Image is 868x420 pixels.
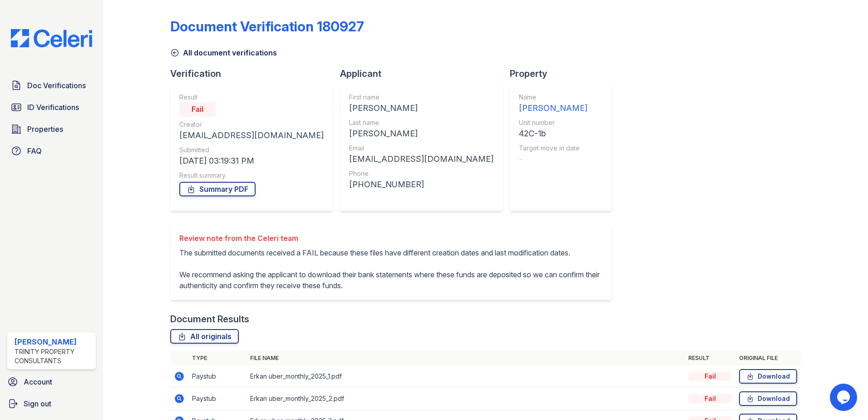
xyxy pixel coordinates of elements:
div: Fail [688,372,732,381]
div: Property [510,67,619,80]
a: Sign out [4,395,99,413]
span: Sign out [24,398,51,409]
span: Properties [27,124,63,135]
td: Paystub [188,365,247,388]
a: Download [739,369,797,384]
a: Account [4,373,99,391]
div: [DATE] 03:19:31 PM [179,155,324,167]
div: Fail [688,394,732,403]
th: Result [685,351,735,365]
div: [PERSON_NAME] [349,102,493,115]
div: [PERSON_NAME] [519,102,587,115]
div: 42C-1b [519,127,587,140]
a: ID Verifications [7,98,96,116]
a: Download [739,391,797,406]
div: Result summary [179,171,324,180]
td: Paystub [188,388,247,410]
a: Doc Verifications [7,76,96,95]
div: Review note from the Celeri team [179,233,602,244]
a: Summary PDF [179,182,256,196]
div: Result [179,93,324,102]
div: [PHONE_NUMBER] [349,178,493,191]
div: First name [349,93,493,102]
div: [EMAIL_ADDRESS][DOMAIN_NAME] [179,129,324,142]
span: FAQ [27,145,42,156]
span: Account [24,376,52,387]
img: CE_Logo_Blue-a8612792a0a2168367f1c8372b55b34899dd931a85d93a1a3d3e32e68fde9ad4.png [4,29,99,47]
div: [PERSON_NAME] [15,336,92,347]
div: Trinity Property Consultants [15,347,92,365]
span: ID Verifications [27,102,79,113]
a: Name [PERSON_NAME] [519,93,587,115]
div: Applicant [340,67,510,80]
a: Properties [7,120,96,138]
p: The submitted documents received a FAIL because these files have different creation dates and las... [179,247,602,291]
div: Submitted [179,145,324,155]
th: Original file [735,351,801,365]
a: All document verifications [170,47,277,58]
div: - [519,153,587,165]
div: Fail [179,102,216,116]
div: Email [349,144,493,153]
div: [PERSON_NAME] [349,127,493,140]
div: Target move in date [519,144,587,153]
div: [EMAIL_ADDRESS][DOMAIN_NAME] [349,153,493,165]
div: Document Results [170,313,249,325]
div: Name [519,93,587,102]
th: Type [188,351,247,365]
div: Unit number [519,118,587,127]
th: File name [247,351,685,365]
a: All originals [170,329,239,344]
div: Last name [349,118,493,127]
td: Erkan uber_monthly_2025_1.pdf [247,365,685,388]
a: FAQ [7,142,96,160]
div: Document Verification 180927 [170,18,364,35]
span: Doc Verifications [27,80,86,91]
div: Phone [349,169,493,178]
td: Erkan uber_monthly_2025_2.pdf [247,388,685,410]
div: Verification [170,67,340,80]
iframe: chat widget [830,384,859,411]
div: Creator [179,120,324,129]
